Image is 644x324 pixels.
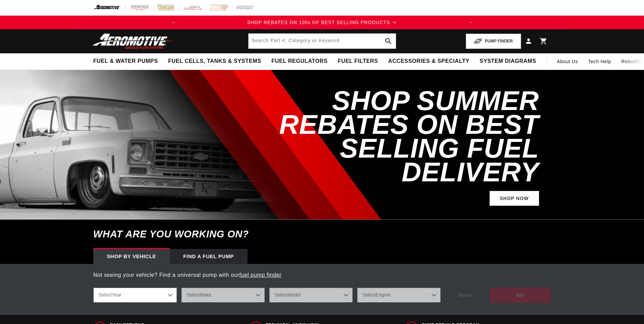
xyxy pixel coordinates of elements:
button: Translation missing: en.sections.announcements.previous_announcement [167,16,180,29]
summary: Fuel Cells, Tanks & Systems [163,53,266,69]
select: Engine [357,288,441,303]
button: search button [381,34,396,49]
span: Fuel Cells, Tanks & Systems [168,58,261,65]
span: System Diagrams [480,58,536,65]
div: 1 of 2 [180,19,463,26]
span: Fuel & Water Pumps [93,58,158,65]
h2: SHOP SUMMER REBATES ON BEST SELLING FUEL DELIVERY [249,89,539,184]
button: Translation missing: en.sections.announcements.next_announcement [464,16,477,29]
div: Shop by vehicle [93,249,170,264]
select: Model [269,288,353,303]
span: Fuel Regulators [271,58,327,65]
span: About Us [557,59,578,64]
a: fuel pump finder [239,272,281,278]
span: Rebuilds [621,58,641,65]
select: Make [181,288,265,303]
summary: Accessories & Specialty [383,53,475,69]
p: Not seeing your vehicle? Find a universal pump with our [93,271,551,280]
h6: What are you working on? [76,220,568,249]
button: PUMP FINDER [466,34,521,49]
a: SHOP REBATES ON 100s OF BEST SELLING PRODUCTS [180,19,463,26]
img: Aeromotive [91,33,176,49]
select: Year [93,288,177,303]
a: About Us [552,53,583,70]
summary: Fuel Regulators [266,53,332,69]
span: Fuel Filters [338,58,378,65]
summary: Fuel & Water Pumps [88,53,163,69]
summary: Tech Help [583,53,617,70]
a: Shop Now [490,191,539,206]
div: Find a Fuel Pump [170,249,247,264]
div: Announcement [180,19,463,26]
span: SHOP REBATES ON 100s OF BEST SELLING PRODUCTS [247,20,390,25]
slideshow-component: Translation missing: en.sections.announcements.announcement_bar [76,16,568,29]
input: Search by Part Number, Category or Keyword [249,34,396,49]
summary: Fuel Filters [333,53,383,69]
summary: System Diagrams [475,53,541,69]
span: Accessories & Specialty [388,58,470,65]
span: Tech Help [588,58,611,65]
